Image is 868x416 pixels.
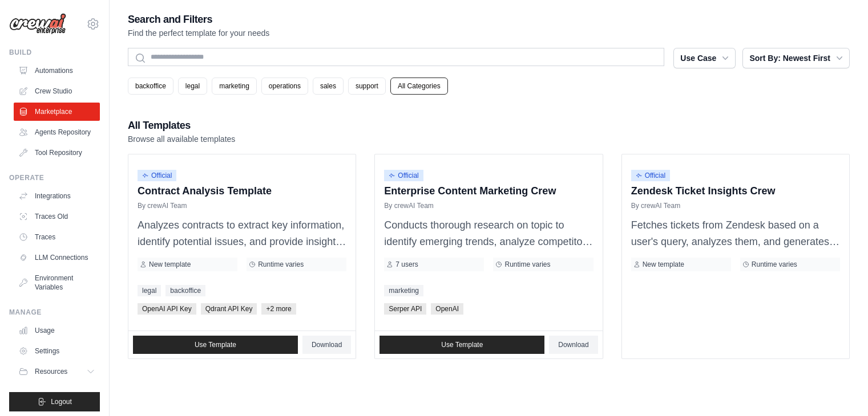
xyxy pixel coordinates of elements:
p: Conducts thorough research on topic to identify emerging trends, analyze competitor strategies, a... [384,217,593,251]
span: Serper API [384,303,426,315]
span: By crewAI Team [631,201,680,210]
a: All Categories [390,78,448,95]
a: Use Template [380,336,544,354]
span: Qdrant API Key [201,303,257,315]
div: Operate [9,173,100,182]
span: OpenAI [431,303,463,315]
span: OpenAI API Key [138,303,196,315]
a: Download [549,336,597,354]
button: Logout [9,392,100,411]
a: sales [313,78,344,95]
p: Fetches tickets from Zendesk based on a user's query, analyzes them, and generates a summary. Out... [631,217,840,251]
p: Zendesk Ticket Insights Crew [631,183,840,199]
a: Download [302,336,351,354]
span: Runtime varies [258,260,304,269]
a: Use Template [133,336,298,354]
a: Agents Repository [14,123,100,141]
img: Logo [9,13,66,35]
div: Manage [9,308,100,317]
a: Integrations [14,187,100,205]
a: Environment Variables [14,269,100,296]
span: Resources [35,367,67,376]
a: Crew Studio [14,82,100,100]
span: Official [138,170,176,181]
span: Official [631,170,670,181]
span: By crewAI Team [138,201,187,210]
a: Traces Old [14,207,100,226]
a: support [348,78,386,95]
span: Runtime varies [752,260,797,269]
span: By crewAI Team [384,201,433,210]
p: Browse all available templates [128,133,235,145]
span: Download [558,340,588,349]
span: Runtime varies [504,260,550,269]
a: marketing [384,285,423,296]
span: Use Template [195,340,236,349]
span: Official [384,170,423,181]
p: Enterprise Content Marketing Crew [384,183,593,199]
a: backoffice [128,78,173,95]
h2: Search and Filters [128,11,269,27]
a: Automations [14,62,100,80]
button: Sort By: Newest First [742,48,850,68]
a: Traces [14,228,100,246]
span: New template [149,260,191,269]
a: legal [138,285,161,296]
a: marketing [212,78,257,95]
a: backoffice [165,285,205,296]
button: Resources [14,362,100,381]
span: Download [312,340,342,349]
span: +2 more [261,303,296,315]
button: Use Case [673,48,736,68]
span: 7 users [395,260,418,269]
a: Tool Repository [14,144,100,162]
a: operations [261,78,308,95]
a: Marketplace [14,103,100,121]
h2: All Templates [128,117,235,133]
span: New template [643,260,684,269]
a: Settings [14,342,100,360]
a: LLM Connections [14,248,100,267]
span: Logout [51,397,72,406]
p: Contract Analysis Template [138,183,346,199]
span: Use Template [441,340,483,349]
div: Build [9,48,100,57]
a: legal [178,78,207,95]
p: Analyzes contracts to extract key information, identify potential issues, and provide insights fo... [138,217,346,251]
a: Usage [14,321,100,340]
p: Find the perfect template for your needs [128,27,269,39]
